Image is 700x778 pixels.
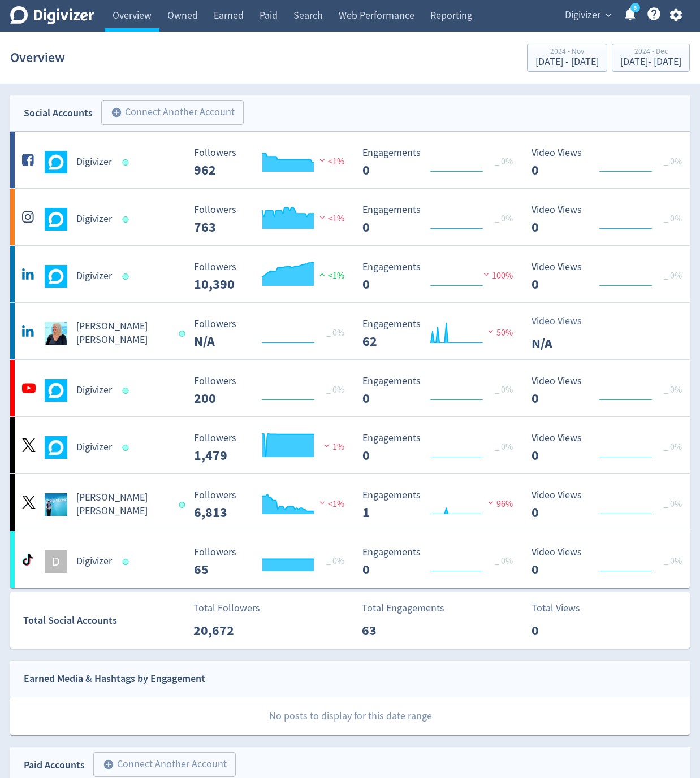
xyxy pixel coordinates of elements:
[532,333,597,354] p: N/A
[357,547,526,577] svg: Engagements 0
[123,273,132,280] span: Data last synced: 14 Aug 2025, 11:01pm (AEST)
[532,620,597,641] p: 0
[526,490,695,520] svg: Video Views 0
[123,388,132,394] span: Data last synced: 14 Aug 2025, 7:01pm (AEST)
[188,205,358,234] svg: Followers 763
[10,531,690,588] a: DDigivizer Followers 65 Followers 65 _ 0% Engagements 0 Engagements 0 _ 0% Video Views 0 Video Vi...
[535,47,599,57] div: 2024 - Nov
[76,441,112,454] h5: Digivizer
[317,213,328,221] img: negative-performance.svg
[485,498,496,507] img: negative-performance.svg
[101,100,244,125] button: Connect Another Account
[526,547,695,577] svg: Video Views 0
[76,155,112,169] h5: Digivizer
[620,47,681,57] div: 2024 - Dec
[317,213,344,224] span: <1%
[664,498,682,510] span: _ 0%
[362,601,444,616] p: Total Engagements
[485,498,513,510] span: 96%
[188,376,358,406] svg: Followers 200
[565,6,600,24] span: Digivizer
[495,156,513,167] span: _ 0%
[45,151,67,173] img: Digivizer undefined
[103,759,114,770] span: add_circle
[526,376,695,406] svg: Video Views 0
[11,697,690,735] p: No posts to display for this date range
[664,213,682,224] span: _ 0%
[357,319,526,349] svg: Engagements 62
[10,303,690,359] a: Emma Lo Russo undefined[PERSON_NAME] [PERSON_NAME] Followers 0 _ 0% Followers N/A Engagements 62 ...
[357,262,526,292] svg: Engagements 0
[188,319,358,349] svg: Followers 0
[317,156,328,164] img: negative-performance.svg
[76,270,112,283] h5: Digivizer
[76,212,112,226] h5: Digivizer
[76,320,168,347] h5: [PERSON_NAME] [PERSON_NAME]
[179,502,188,508] span: Data last synced: 14 Aug 2025, 12:02pm (AEST)
[188,490,358,520] svg: Followers 6,813
[45,550,67,573] div: D
[321,441,332,450] img: negative-performance.svg
[526,205,695,234] svg: Video Views 0
[24,757,85,773] div: Paid Accounts
[535,57,599,67] div: [DATE] - [DATE]
[526,433,695,463] svg: Video Views 0
[527,44,607,72] button: 2024 - Nov[DATE] - [DATE]
[123,559,132,565] span: Data last synced: 15 Aug 2025, 1:02am (AEST)
[85,754,236,777] a: Connect Another Account
[532,314,597,329] p: Video Views
[326,555,344,567] span: _ 0%
[485,327,513,338] span: 50%
[188,547,358,577] svg: Followers 65
[123,445,132,451] span: Data last synced: 15 Aug 2025, 12:02am (AEST)
[10,40,65,76] h1: Overview
[357,433,526,463] svg: Engagements 0
[495,384,513,395] span: _ 0%
[526,262,695,292] svg: Video Views 0
[123,159,132,166] span: Data last synced: 15 Aug 2025, 7:02am (AEST)
[188,433,358,463] svg: Followers 1,479
[481,270,513,281] span: 100%
[603,10,613,20] span: expand_more
[620,57,681,67] div: [DATE] - [DATE]
[664,555,682,567] span: _ 0%
[10,246,690,302] a: Digivizer undefinedDigivizer Followers 10,390 Followers 10,390 <1% Engagements 0 Engagements 0 10...
[495,213,513,224] span: _ 0%
[23,612,185,629] div: Total Social Accounts
[317,156,344,167] span: <1%
[612,44,690,72] button: 2024 - Dec[DATE]- [DATE]
[45,436,67,459] img: Digivizer undefined
[10,360,690,416] a: Digivizer undefinedDigivizer Followers 200 Followers 200 _ 0% Engagements 0 Engagements 0 _ 0% Vi...
[326,327,344,338] span: _ 0%
[664,384,682,395] span: _ 0%
[179,331,188,337] span: Data last synced: 14 Aug 2025, 11:01pm (AEST)
[485,327,496,336] img: negative-performance.svg
[10,189,690,245] a: Digivizer undefinedDigivizer Followers 763 Followers 763 <1% Engagements 0 Engagements 0 _ 0% Vid...
[24,105,93,121] div: Social Accounts
[193,601,260,616] p: Total Followers
[317,498,344,510] span: <1%
[45,265,67,288] img: Digivizer undefined
[10,132,690,188] a: Digivizer undefinedDigivizer Followers 962 Followers 962 <1% Engagements 0 Engagements 0 _ 0% Vid...
[76,384,112,397] h5: Digivizer
[321,441,344,453] span: 1%
[188,262,358,292] svg: Followers 10,390
[45,322,67,345] img: Emma Lo Russo undefined
[188,147,358,177] svg: Followers 962
[45,493,67,516] img: Emma Lo Russo undefined
[495,555,513,567] span: _ 0%
[76,491,168,518] h5: [PERSON_NAME] [PERSON_NAME]
[481,270,492,279] img: negative-performance.svg
[93,752,236,777] button: Connect Another Account
[93,102,244,125] a: Connect Another Account
[664,156,682,167] span: _ 0%
[76,555,112,568] h5: Digivizer
[326,384,344,395] span: _ 0%
[357,376,526,406] svg: Engagements 0
[664,270,682,281] span: _ 0%
[630,3,640,12] a: 5
[664,441,682,453] span: _ 0%
[357,147,526,177] svg: Engagements 0
[45,379,67,402] img: Digivizer undefined
[357,490,526,520] svg: Engagements 1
